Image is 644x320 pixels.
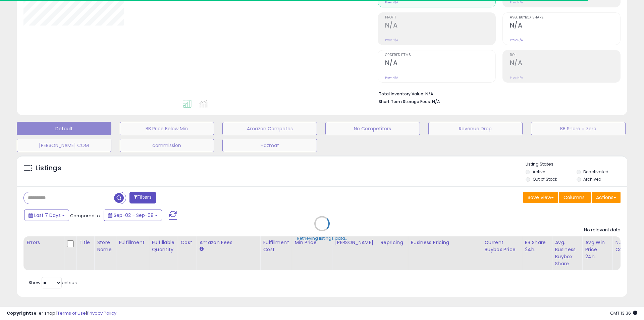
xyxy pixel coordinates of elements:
[7,310,116,317] div: seller snap | |
[120,122,214,135] button: BB Price Below Min
[385,0,398,4] small: Prev: N/A
[531,122,626,135] button: BB Share = Zero
[379,89,615,97] li: N/A
[385,53,495,57] span: Ordered Items
[385,21,495,31] h2: N/A
[432,98,440,105] span: N/A
[17,122,111,135] button: Default
[510,53,620,57] span: ROI
[379,91,424,97] b: Total Inventory Value:
[510,76,523,80] small: Prev: N/A
[510,21,620,31] h2: N/A
[510,38,523,42] small: Prev: N/A
[510,0,523,4] small: Prev: N/A
[17,139,111,152] button: [PERSON_NAME] COM
[385,16,495,19] span: Profit
[120,139,214,152] button: commission
[87,310,116,316] a: Privacy Policy
[610,310,637,316] span: 2025-09-16 13:36 GMT
[510,59,620,68] h2: N/A
[510,16,620,19] span: Avg. Buybox Share
[385,76,398,80] small: Prev: N/A
[379,99,431,104] b: Short Term Storage Fees:
[297,235,347,241] div: Retrieving listings data..
[57,310,86,316] a: Terms of Use
[325,122,420,135] button: No Competitors
[385,38,398,42] small: Prev: N/A
[222,139,317,152] button: Hazmat
[7,310,31,316] strong: Copyright
[428,122,523,135] button: Revenue Drop
[385,59,495,68] h2: N/A
[222,122,317,135] button: Amazon Competes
